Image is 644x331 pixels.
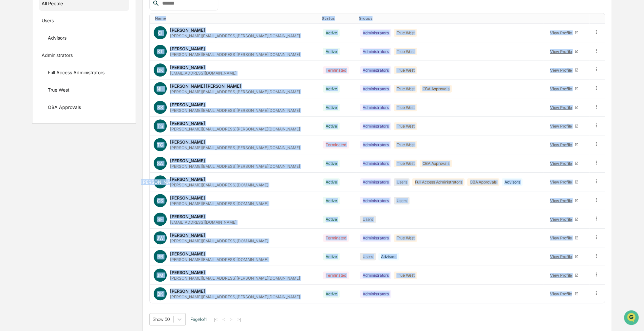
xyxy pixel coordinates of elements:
button: >| [236,317,243,322]
div: [PERSON_NAME] [PERSON_NAME] [170,83,241,89]
div: Administrators [360,29,391,37]
a: View Profile [547,233,581,243]
div: Toggle SortBy [359,16,540,21]
div: Toggle SortBy [595,16,602,21]
a: View Profile [547,84,581,94]
a: View Profile [547,28,581,38]
div: True West [394,141,417,148]
div: Administrators [360,85,391,93]
div: Active [323,29,340,37]
div: [PERSON_NAME] [170,139,205,145]
div: [PERSON_NAME] [170,65,205,70]
div: Active [323,122,340,130]
span: Attestations [54,116,81,122]
div: Users [394,178,409,186]
div: Users [42,18,54,26]
div: Full Access Administrators [412,178,464,186]
a: View Profile [547,102,581,113]
div: Users [360,216,376,223]
a: Powered byPylon [46,144,79,149]
div: True West [394,122,417,130]
a: View Profile [547,140,581,150]
div: [PERSON_NAME][EMAIL_ADDRESS][PERSON_NAME][DOMAIN_NAME] [170,108,300,113]
div: Administrators [360,197,391,204]
div: Full Access Administrators [48,70,104,78]
div: True West [394,48,417,55]
div: [PERSON_NAME] [170,270,205,275]
a: View Profile [547,46,581,57]
div: [PERSON_NAME][EMAIL_ADDRESS][PERSON_NAME][DOMAIN_NAME] [170,294,300,299]
div: [PERSON_NAME][EMAIL_ADDRESS][PERSON_NAME][DOMAIN_NAME] [170,164,300,169]
div: [PERSON_NAME][EMAIL_ADDRESS][DOMAIN_NAME] [170,183,268,187]
div: Active [323,85,340,93]
div: 🗄️ [47,116,53,122]
div: True West [394,160,417,167]
p: How can we help? [7,13,119,24]
div: View Profile [550,254,575,259]
div: Users [360,253,376,260]
div: Active [323,216,340,223]
span: CI [158,30,162,36]
div: Administrators [360,271,391,279]
div: Administrators [360,234,391,242]
div: Administrators [360,141,391,148]
div: Advisors [378,253,399,260]
div: 🖐️ [7,116,12,122]
div: Terminated [323,66,349,74]
div: Users [394,197,409,204]
div: OBA Approvals [420,85,452,93]
div: OBA Approvals [467,178,499,186]
div: Toggle SortBy [155,16,316,21]
div: True West [394,234,417,242]
div: Active [323,290,340,298]
div: We're available if you need us! [29,56,90,61]
div: Advisors [48,35,66,43]
div: [PERSON_NAME][EMAIL_ADDRESS][PERSON_NAME][DOMAIN_NAME] [170,33,300,38]
span: SS [157,105,163,110]
a: View Profile [547,121,581,131]
div: [PERSON_NAME] [170,195,205,200]
div: Start new chat [29,50,107,56]
span: [PERSON_NAME] [20,89,53,94]
a: View Profile [547,65,581,75]
div: [EMAIL_ADDRESS][DOMAIN_NAME] [170,220,237,225]
span: Data Lookup [13,128,41,135]
a: View Profile [547,252,581,262]
span: BB [157,254,163,259]
div: View Profile [550,124,575,129]
div: True West [394,85,417,93]
div: [PERSON_NAME] [170,27,205,33]
span: TG [157,142,163,148]
div: Active [323,253,340,260]
span: JM [157,272,163,278]
div: True West [48,87,69,95]
a: View Profile [547,289,581,299]
div: OBA Approvals [48,104,81,112]
div: OBA Approvals [420,160,452,167]
button: See all [102,71,119,79]
div: [PERSON_NAME][EMAIL_ADDRESS][PERSON_NAME][DOMAIN_NAME] [170,127,300,131]
img: 8933085812038_c878075ebb4cc5468115_72.jpg [14,50,26,61]
div: Past conversations [7,72,44,78]
div: [PERSON_NAME] [170,158,205,163]
div: [PERSON_NAME] [170,233,205,238]
span: [DATE] [58,89,71,94]
div: [PERSON_NAME][EMAIL_ADDRESS][PERSON_NAME][DOMAIN_NAME] [170,52,300,57]
a: 🖐️Preclearance [4,113,45,125]
iframe: Open customer support [623,309,641,327]
div: [PERSON_NAME] [170,214,205,219]
div: [PERSON_NAME] [170,251,205,256]
div: Advisors [502,178,522,186]
a: View Profile [547,196,581,206]
span: Pylon [65,144,79,149]
div: [EMAIL_ADDRESS][DOMAIN_NAME] [170,71,237,76]
img: Sigrid Alegria [7,82,17,93]
span: Preclearance [13,116,42,122]
span: BK [157,291,163,297]
div: View Profile [550,86,575,91]
div: Active [323,48,340,55]
div: Administrators [360,160,391,167]
div: View Profile [550,142,575,147]
div: [PERSON_NAME] [170,102,205,107]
